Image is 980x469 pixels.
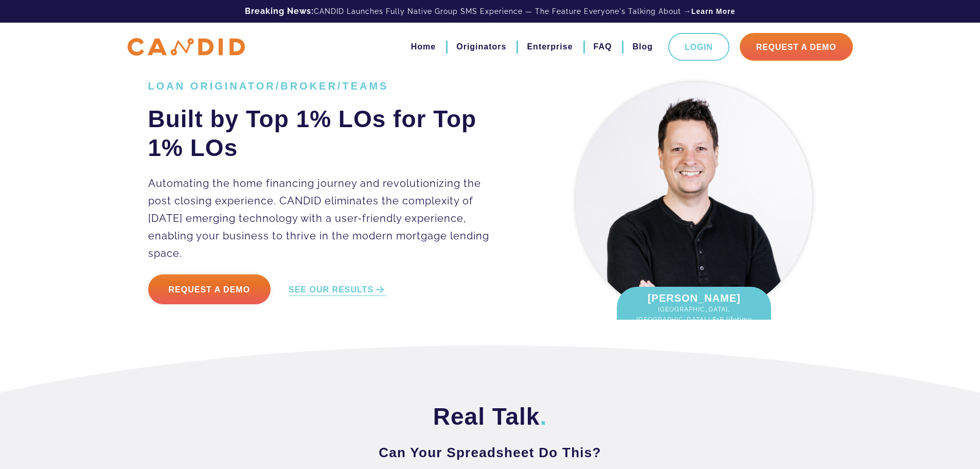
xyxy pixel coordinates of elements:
[128,38,245,56] img: CANDID APP
[617,287,771,340] div: [PERSON_NAME]
[148,402,832,431] h2: Real Talk
[148,443,832,462] h3: Can Your Spreadsheet Do This?
[148,105,505,162] h2: Built by Top 1% LOs for Top 1% LOs
[632,38,653,56] a: Blog
[594,38,612,56] a: FAQ
[148,175,505,262] p: Automating the home financing journey and revolutionizing the post closing experience. CANDID eli...
[691,6,735,16] a: Learn More
[627,304,761,335] span: [GEOGRAPHIC_DATA], [GEOGRAPHIC_DATA] | $1B lifetime fundings
[456,38,506,56] a: Originators
[668,33,729,61] a: Login
[527,38,573,56] a: Enterprise
[411,38,436,56] a: Home
[245,6,314,16] b: Breaking News:
[4,15,161,94] iframe: profile
[289,284,386,296] a: SEE OUR RESULTS
[148,80,505,92] h1: LOAN ORIGINATOR/BROKER/TEAMS
[740,33,853,61] a: Request A Demo
[148,274,271,304] a: Request a Demo
[540,403,547,430] span: .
